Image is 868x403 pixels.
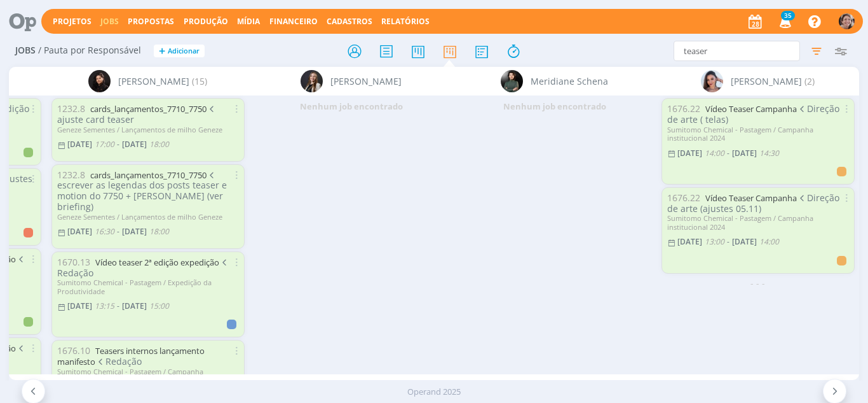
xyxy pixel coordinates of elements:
button: 35 [771,10,797,33]
button: Mídia [233,17,264,27]
span: 1232.8 [57,169,85,181]
span: Propostas [128,16,174,27]
: [DATE] [67,226,92,237]
img: L [88,70,111,92]
div: Geneze Sementes / Lançamentos de milho Geneze [57,125,239,134]
a: Mídia [237,16,260,27]
button: Cadastros [323,17,376,27]
: 13:00 [705,236,724,247]
: [DATE] [122,300,147,311]
span: [PERSON_NAME] [330,74,402,88]
span: Direção de arte ( telas) [667,103,840,125]
: 14:00 [705,148,724,159]
: [DATE] [67,300,92,311]
span: Direção de arte (ajustes 05.11) [667,192,840,215]
a: Vídeo teaser 2ª edição expedição [95,257,219,268]
span: 1676.22 [667,192,700,204]
img: M [501,70,523,92]
div: - - - [656,276,860,290]
span: Adicionar [168,47,200,55]
: 13:15 [95,300,114,311]
button: Relatórios [377,17,433,27]
div: Sumitomo Chemical - Pastagem / Campanha institucional 2024 [667,125,849,142]
span: + [159,45,165,58]
span: Jobs [15,45,36,56]
span: / Pauta por Responsável [38,45,141,56]
button: Projetos [49,17,95,27]
div: Sumitomo Chemical - Pastagem / Expedição da Produtividade [57,278,239,295]
span: escrever as legendas dos posts teaser e motion do 7750 + [PERSON_NAME] (ver briefing) [57,169,227,213]
span: Redação [57,256,230,279]
: [DATE] [122,139,147,150]
: [DATE] [732,148,757,159]
img: A [839,13,855,29]
span: [PERSON_NAME] [118,74,189,88]
: [DATE] [67,139,92,150]
: - [727,150,729,157]
span: 35 [781,11,795,20]
span: ajuste card teaser [57,103,217,125]
: - [117,228,119,236]
a: Jobs [100,16,119,27]
: [DATE] [677,236,702,247]
span: 1232.8 [57,103,85,115]
span: Redação [95,355,142,367]
button: +Adicionar [154,45,205,58]
: 17:00 [95,139,114,150]
input: Busca [674,41,800,61]
a: Relatórios [381,16,430,27]
: 14:00 [759,236,779,247]
: 18:00 [149,139,169,150]
: [DATE] [677,148,702,159]
span: 1676.22 [667,103,700,115]
: 15:00 [149,300,169,311]
div: Sumitomo Chemical - Pastagem / Campanha institucional 2024 [57,367,239,384]
: - [727,238,729,246]
: [DATE] [122,226,147,237]
a: Vídeo Teaser Campanha [705,103,797,115]
span: 1670.13 [57,256,90,268]
div: Nenhum job encontrado [250,95,453,118]
a: Vídeo Teaser Campanha [705,192,797,204]
span: Cadastros [327,16,372,27]
: 16:30 [95,226,114,237]
img: N [701,70,723,92]
a: cards_lançamentos_7710_7750 [90,103,207,115]
div: Nenhum job encontrado [453,95,656,118]
a: cards_lançamentos_7710_7750 [90,169,207,181]
button: A [838,10,855,32]
a: Projetos [53,16,92,27]
: - [117,302,119,310]
img: L [301,70,323,92]
span: (15) [192,74,207,88]
: [DATE] [732,236,757,247]
a: Produção [184,16,228,27]
span: Meridiane Schena [531,74,608,88]
span: [PERSON_NAME] [731,74,802,88]
button: Jobs [97,17,123,27]
a: Financeiro [269,16,318,27]
span: 1676.10 [57,344,90,357]
: 18:00 [149,226,169,237]
a: Teasers internos lançamento manifesto [57,345,205,367]
div: Geneze Sementes / Lançamentos de milho Geneze [57,213,239,221]
div: Sumitomo Chemical - Pastagem / Campanha institucional 2024 [667,214,849,230]
: - [117,141,119,148]
span: (2) [804,74,815,88]
button: Produção [180,17,232,27]
: 14:30 [759,148,779,159]
button: Propostas [124,17,178,27]
button: Financeiro [266,17,322,27]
